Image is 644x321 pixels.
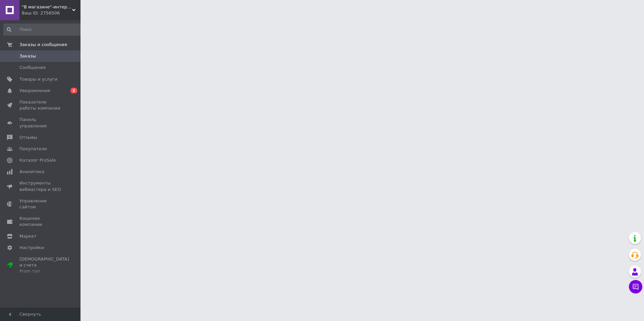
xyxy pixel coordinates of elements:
span: Настройки [19,245,44,251]
span: Уведомления [19,88,50,94]
span: Управление сайтом [19,198,62,210]
span: Аналитика [19,169,44,175]
span: Покупатели [19,146,47,152]
span: [DEMOGRAPHIC_DATA] и счета [19,256,69,275]
div: Ваш ID: 2756506 [22,10,80,16]
div: Prom топ [19,268,69,274]
span: Заказы [19,53,36,59]
button: Чат с покупателем [629,280,642,293]
span: Заказы и сообщения [19,42,67,48]
span: Показатели работы компании [19,99,62,111]
span: Сообщения [19,65,46,71]
span: 2 [70,88,77,93]
span: Товары и услуги [19,76,57,82]
span: Маркет [19,233,37,239]
span: Панель управления [19,117,62,129]
span: Отзывы [19,134,37,141]
span: Кошелек компании [19,215,62,228]
span: Каталог ProSale [19,157,56,163]
span: Инструменты вебмастера и SEO [19,180,62,192]
span: "В магазине"-интернет магазин [22,4,72,10]
input: Поиск [3,24,83,36]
